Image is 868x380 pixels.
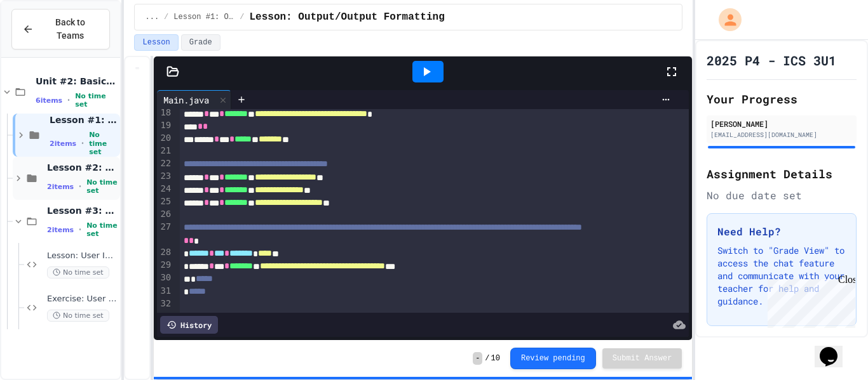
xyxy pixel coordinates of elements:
[160,316,218,334] div: History
[157,208,173,221] div: 26
[710,130,853,140] div: [EMAIL_ADDRESS][DOMAIN_NAME]
[717,244,846,308] p: Switch to "Grade View" to access the chat feature and communicate with your teacher for help and ...
[157,246,173,259] div: 28
[157,157,173,170] div: 22
[157,93,215,107] div: Main.java
[181,34,220,51] button: Grade
[240,12,244,22] span: /
[67,95,70,105] span: •
[157,221,173,246] div: 27
[157,119,173,132] div: 19
[157,285,173,298] div: 31
[705,5,745,34] div: My Account
[157,132,173,145] div: 20
[47,162,118,173] span: Lesson #2: Variables & Data Types
[47,226,74,234] span: 2 items
[47,294,118,305] span: Exercise: User Input
[707,51,836,69] h1: 2025 P4 - ICS 3U1
[763,274,855,328] iframe: chat widget
[157,145,173,157] div: 21
[41,16,99,43] span: Back to Teams
[157,107,173,119] div: 18
[250,10,445,25] span: Lesson: Output/Output Formatting
[5,5,88,81] div: Chat with us now!Close
[145,12,159,22] span: ...
[11,9,110,49] button: Back to Teams
[157,272,173,284] div: 30
[86,221,118,238] span: No time set
[173,12,234,22] span: Lesson #1: Output/Output Formatting
[157,170,173,183] div: 23
[602,348,682,369] button: Submit Answer
[86,178,118,195] span: No time set
[89,131,118,156] span: No time set
[36,96,62,105] span: 6 items
[47,205,118,216] span: Lesson #3: User Input
[47,310,109,322] span: No time set
[47,251,118,261] span: Lesson: User Input
[510,348,596,369] button: Review pending
[79,225,81,235] span: •
[485,353,489,364] span: /
[473,352,482,365] span: -
[707,90,857,108] h2: Your Progress
[50,114,118,126] span: Lesson #1: Output/Output Formatting
[707,188,857,203] div: No due date set
[157,90,231,109] div: Main.java
[164,12,168,22] span: /
[75,92,118,108] span: No time set
[707,165,857,183] h2: Assignment Details
[491,353,500,364] span: 10
[47,183,74,191] span: 2 items
[134,34,178,51] button: Lesson
[50,140,76,148] span: 2 items
[157,195,173,208] div: 25
[613,353,672,364] span: Submit Answer
[157,183,173,195] div: 24
[47,266,109,278] span: No time set
[815,329,855,367] iframe: chat widget
[157,259,173,272] div: 29
[717,224,846,239] h3: Need Help?
[81,138,84,148] span: •
[157,298,173,310] div: 32
[79,181,81,192] span: •
[36,75,118,87] span: Unit #2: Basic Programming Concepts
[710,118,853,129] div: [PERSON_NAME]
